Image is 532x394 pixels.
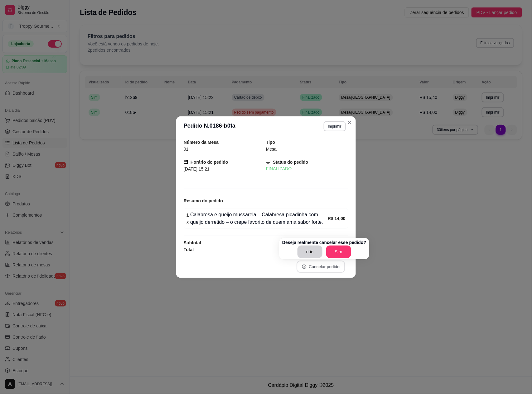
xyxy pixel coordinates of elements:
strong: Subtotal [184,240,201,245]
span: desktop [266,160,270,164]
span: calendar [184,160,188,164]
button: Sim [326,246,351,258]
strong: Total [184,247,194,252]
span: [DATE] 15:21 [184,167,210,171]
strong: Horário do pedido [191,160,228,165]
button: não [297,246,322,258]
span: Mesa [266,147,277,152]
button: Close [345,118,355,128]
button: Imprimir [324,121,346,131]
span: close-circle [302,265,307,269]
div: Calabresa e queijo mussarela – Calabresa picadinha com queijo derretido – o crepe favorito de que... [186,211,328,226]
strong: Tipo [266,140,275,145]
button: close-circleCancelar pedido [297,260,345,273]
h3: Pedido N. 0186-b0fa [184,121,235,131]
div: FINALIZADO [266,166,348,172]
strong: Status do pedido [273,160,308,165]
span: 01 [184,147,189,152]
strong: 1 x [186,213,189,224]
strong: Resumo do pedido [184,198,223,203]
strong: Número da Mesa [184,140,219,145]
strong: R$ 14,00 [328,216,346,221]
p: Deseja realmente cancelar esse pedido? [282,239,366,246]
